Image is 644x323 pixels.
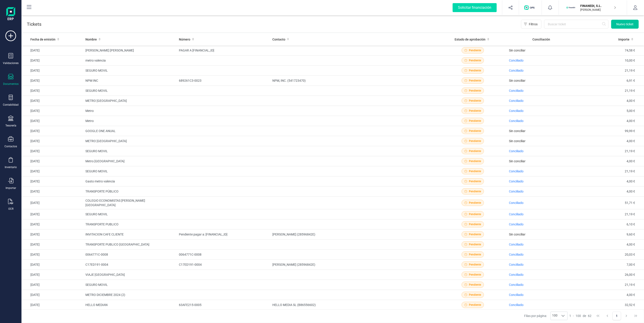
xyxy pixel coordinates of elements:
span: Conciliado [509,109,523,113]
span: Conciliado [509,169,523,173]
td: SEGURO MOVIL [84,209,177,219]
span: Pendiente [469,242,481,246]
td: 0064771C-0008 [84,250,177,260]
td: 7,00 € [576,260,644,270]
td: 4,00 € [576,156,644,166]
td: VIAJE [GEOGRAPHIC_DATA] [84,270,177,280]
div: Inventario [5,165,17,169]
td: 4,00 € [576,186,644,197]
div: - [569,314,591,318]
td: Gasto metro valencia [84,176,177,186]
td: [DATE] [21,66,84,76]
td: metro valencia [84,56,177,66]
div: Importar [6,186,16,190]
td: Pendiente pagar a: [FINANCIAL_ID] [177,229,271,240]
span: Fecha de emisión [30,37,55,42]
td: [DATE] [21,166,84,176]
button: FIFINANEDI, S.L.[PERSON_NAME] [564,0,621,15]
span: 100 [576,314,581,318]
td: [DATE] [21,156,84,166]
td: NPM, INC. (541723470) [271,76,439,86]
div: Solicitar financiación [453,3,497,12]
span: Pendiente [469,169,481,173]
span: Nombre [85,37,97,42]
td: [DATE] [21,176,84,186]
span: Conciliado [509,201,523,205]
td: [PERSON_NAME] (28596842E) [271,229,439,240]
td: [DATE] [21,280,84,290]
td: 9,60 € [576,229,644,240]
span: Sin conciliar [509,49,525,52]
td: TRANSPORTE PUBLICO [GEOGRAPHIC_DATA] [84,240,177,250]
td: [DATE] [21,240,84,250]
p: [PERSON_NAME] [580,8,616,12]
span: Sin conciliar [509,233,525,236]
td: [DATE] [21,146,84,156]
img: Logo Finanedi [6,7,15,21]
span: Estado de aprobación [455,37,485,42]
span: Conciliado [509,303,523,307]
span: Pendiente [469,201,481,205]
td: [DATE] [21,116,84,126]
span: Conciliado [509,69,523,72]
button: Nuevo ticket [611,20,639,29]
span: Pendiente [469,68,481,73]
button: Previous Page [603,312,612,320]
button: First Page [594,312,602,320]
p: Tickets [27,20,41,29]
span: Número [179,37,190,42]
td: 6,10 € [576,219,644,229]
td: [DATE] [21,76,84,86]
td: [DATE] [21,209,84,219]
span: Pendiente [469,293,481,297]
span: Pendiente [469,283,481,287]
span: Conciliado [509,263,523,266]
span: 100 [551,312,559,320]
td: 21,19 € [576,280,644,290]
span: Conciliado [509,243,523,246]
td: 21,19 € [576,66,644,76]
td: [PERSON_NAME] [PERSON_NAME] [84,45,177,56]
td: [DATE] [21,106,84,116]
span: Pendiente [469,129,481,133]
span: Pendiente [469,232,481,236]
span: Conciliado [509,180,523,183]
span: Conciliado [509,149,523,153]
div: Contabilidad [3,103,19,107]
td: METRO DICIEMBRE 2024 (2) [84,290,177,300]
div: Validaciones [3,61,19,65]
span: Sin conciliar [509,79,525,82]
span: Nuevo ticket [616,22,633,26]
td: C17ED191-0004 [84,260,177,270]
span: Pendiente [469,159,481,163]
td: 6,91 € [576,76,644,86]
span: Pendiente [469,303,481,307]
td: NPM INC [84,76,177,86]
td: Metro [GEOGRAPHIC_DATA] [84,156,177,166]
td: [DATE] [21,56,84,66]
td: [DATE] [21,96,84,106]
td: [DATE] [21,126,84,136]
span: Conciliado [509,119,523,123]
input: Buscar ticket [544,20,608,29]
td: 4,00 € [576,116,644,126]
td: 0064771C-0008 [177,250,271,260]
span: Pendiente [469,139,481,143]
button: Filtros [521,20,541,29]
span: Pendiente [469,189,481,193]
button: Page 1 [612,312,621,320]
td: Metro [84,116,177,126]
span: Pendiente [469,119,481,123]
td: 21,19 € [576,146,644,156]
span: Pendiente [469,179,481,183]
td: SEGURO MOVIL [84,166,177,176]
span: Pendiente [469,48,481,52]
td: [DATE] [21,45,84,56]
span: Contacto [272,37,285,42]
td: 21,19 € [576,166,644,176]
td: [DATE] [21,197,84,209]
td: 4,00 € [576,240,644,250]
td: GOOGLE ONE ANUAL [84,126,177,136]
span: Importe [618,37,629,42]
span: Sin conciliar [509,139,525,143]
